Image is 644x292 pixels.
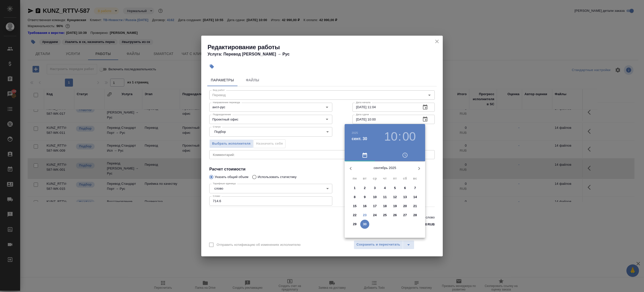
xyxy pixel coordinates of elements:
[363,222,367,227] p: 30
[411,202,420,211] button: 21
[380,193,389,202] button: 11
[398,130,401,144] h3: :
[350,202,359,211] button: 15
[370,176,379,181] span: ср
[350,211,359,220] button: 22
[363,204,367,209] p: 16
[364,186,366,191] p: 2
[403,195,407,200] p: 13
[352,131,358,134] button: 2025
[360,193,369,202] button: 9
[403,204,407,209] p: 20
[350,220,359,229] button: 29
[350,176,359,181] span: пн
[363,213,367,218] p: 23
[384,186,386,191] p: 4
[411,211,420,220] button: 28
[380,211,389,220] button: 25
[383,204,387,209] p: 18
[370,202,379,211] button: 17
[370,184,379,193] button: 3
[403,213,407,218] p: 27
[400,202,410,211] button: 20
[370,193,379,202] button: 10
[384,130,397,144] button: 10
[350,184,359,193] button: 1
[390,211,399,220] button: 26
[353,213,357,218] p: 22
[350,193,359,202] button: 8
[380,202,389,211] button: 18
[393,195,397,200] p: 12
[390,202,399,211] button: 19
[360,184,369,193] button: 2
[390,176,399,181] span: пт
[390,184,399,193] button: 5
[364,195,366,200] p: 9
[413,213,417,218] p: 28
[354,186,355,191] p: 1
[403,130,416,144] button: 00
[394,186,396,191] p: 5
[370,211,379,220] button: 24
[373,213,377,218] p: 24
[411,193,420,202] button: 14
[411,184,420,193] button: 7
[374,186,376,191] p: 3
[390,193,399,202] button: 12
[360,176,369,181] span: вт
[383,195,387,200] p: 11
[373,204,377,209] p: 17
[360,202,369,211] button: 16
[400,184,410,193] button: 6
[360,211,369,220] button: 23
[400,176,410,181] span: сб
[404,186,406,191] p: 6
[380,176,389,181] span: чт
[400,211,410,220] button: 27
[414,186,416,191] p: 7
[413,204,417,209] p: 21
[413,195,417,200] p: 14
[383,213,387,218] p: 25
[393,204,397,209] p: 19
[360,220,369,229] button: 30
[380,184,389,193] button: 4
[400,193,410,202] button: 13
[393,213,397,218] p: 26
[357,165,413,170] p: сентябрь 2025
[352,136,367,142] button: сент. 30
[353,222,357,227] p: 29
[411,176,420,181] span: вс
[373,195,377,200] p: 10
[354,195,355,200] p: 8
[353,204,357,209] p: 15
